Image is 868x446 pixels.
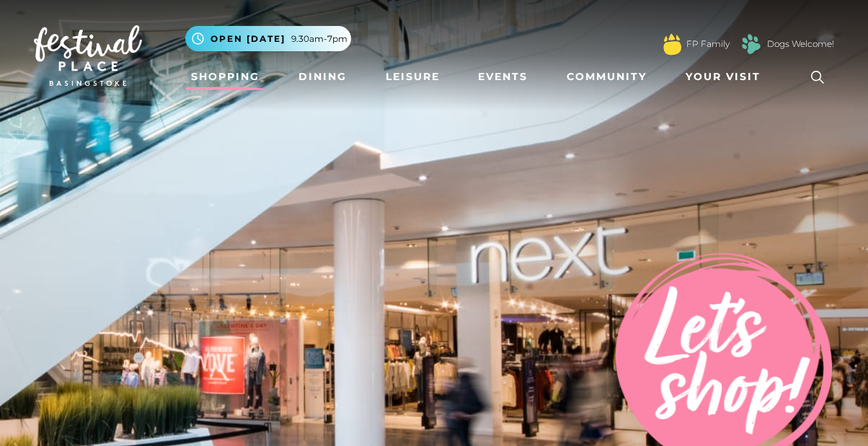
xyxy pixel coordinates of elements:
a: FP Family [686,38,730,51]
a: Leisure [380,64,446,90]
a: Your Visit [680,64,774,90]
a: Dogs Welcome! [767,38,834,51]
span: Your Visit [686,69,761,84]
button: Open [DATE] 9.30am-7pm [185,26,351,51]
a: Events [472,64,533,90]
span: Open [DATE] [211,32,285,45]
a: Shopping [185,64,265,90]
img: Festival Place Logo [34,25,142,86]
a: Community [561,64,652,90]
span: 9.30am-7pm [291,32,347,45]
a: Dining [293,64,353,90]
